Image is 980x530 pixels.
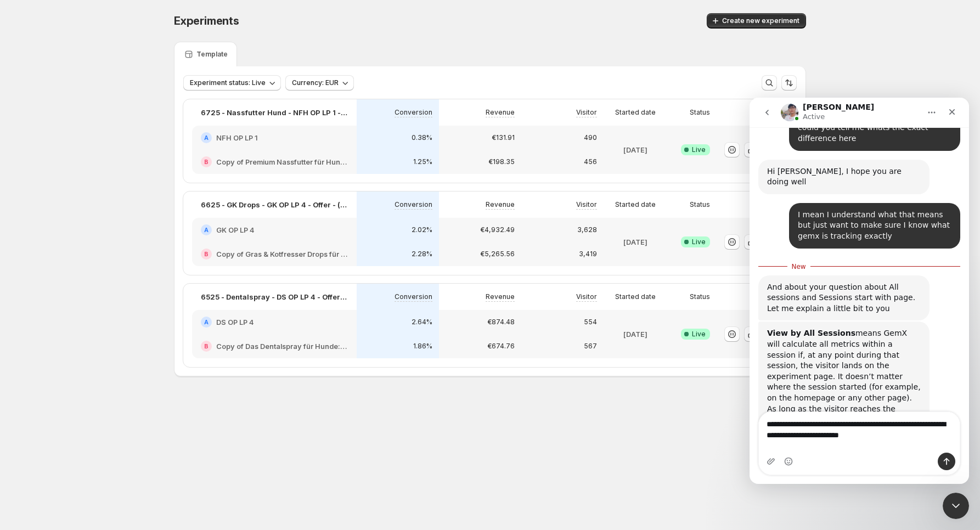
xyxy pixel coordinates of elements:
[487,342,515,351] p: €674.76
[576,292,597,301] p: Visitor
[750,98,969,484] iframe: Intercom live chat
[690,292,710,301] p: Status
[204,227,209,233] h2: A
[216,249,348,260] h2: Copy of Gras & Kotfresser Drops für Hunde: Jetzt Neukunden Deal sichern!-v1
[488,157,515,166] p: €198.35
[292,78,339,87] span: Currency: EUR
[204,319,209,325] h2: A
[183,75,281,91] button: Experiment status: Live
[216,317,254,328] h2: DS OP LP 4
[576,108,597,117] p: Visitor
[486,200,515,209] p: Revenue
[188,355,206,373] button: Send a message…
[204,134,209,141] h2: A
[174,14,239,27] span: Experiments
[487,318,515,326] p: €874.48
[18,231,106,240] b: View by All Sessions
[781,75,797,91] button: Sort the results
[395,200,432,209] p: Conversion
[395,292,432,301] p: Conversion
[692,238,706,246] span: Live
[486,292,515,301] p: Revenue
[412,225,432,234] p: 2.02%
[413,157,432,166] p: 1.25%
[615,200,656,209] p: Started date
[201,199,348,210] p: 6625 - GK Drops - GK OP LP 4 - Offer - (1,3,6) vs. (1,3 für 2,6)
[216,224,254,235] h2: GK OP LP 4
[412,250,432,258] p: 2.28%
[204,251,209,257] h2: B
[623,144,647,155] p: [DATE]
[413,342,432,351] p: 1.86%
[216,132,258,143] h2: NFH OP LP 1
[492,133,515,142] p: €131.91
[943,493,969,519] iframe: Intercom live chat
[216,341,348,352] h2: Copy of Das Dentalspray für Hunde: Jetzt Neukunden Deal sichern!-v1
[707,13,806,29] button: Create new experiment
[690,108,710,117] p: Status
[480,225,515,234] p: €4,932.49
[35,359,43,368] button: Emoji picker
[412,133,432,142] p: 0.38%
[615,108,656,117] p: Started date
[722,16,799,25] span: Create new experiment
[201,107,348,118] p: 6725 - Nassfutter Hund - NFH OP LP 1 - Offer - Standard vs. CFO
[584,157,597,166] p: 456
[201,291,348,302] p: 6525 - Dentalspray - DS OP LP 4 - Offer - (1,3,6) vs. (1,3 für 2,6)
[9,314,210,344] textarea: Message…
[204,343,209,349] h2: B
[486,108,515,117] p: Revenue
[196,50,228,59] p: Template
[576,200,597,209] p: Visitor
[216,156,348,167] h2: Copy of Premium Nassfutter für Hunde: Jetzt Neukunden Deal sichern!
[615,292,656,301] p: Started date
[584,318,597,326] p: 554
[692,330,706,339] span: Live
[204,159,209,165] h2: B
[623,329,647,340] p: [DATE]
[623,236,647,247] p: [DATE]
[412,318,432,326] p: 2.64%
[18,230,171,359] div: means GemX will calculate all metrics within a session if, at any point during that session, the ...
[690,200,710,209] p: Status
[285,75,354,91] button: Currency: EUR
[17,359,26,368] button: Upload attachment
[480,250,515,258] p: €5,265.56
[584,133,597,142] p: 490
[577,225,597,234] p: 3,628
[584,342,597,351] p: 567
[579,250,597,258] p: 3,419
[692,145,706,154] span: Live
[395,108,432,117] p: Conversion
[190,78,266,87] span: Experiment status: Live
